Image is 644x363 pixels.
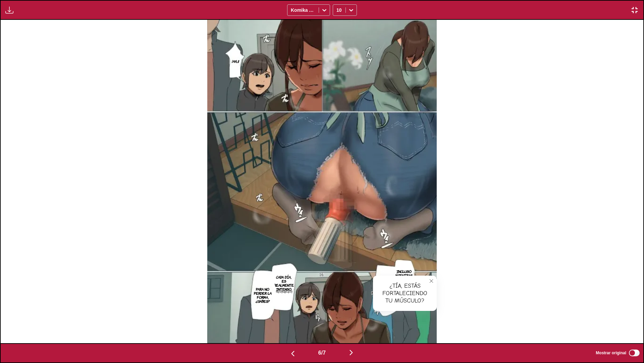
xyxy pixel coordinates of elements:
[629,350,640,356] input: Mostrar original
[5,6,13,14] img: Download translated images
[289,350,297,358] img: Previous page
[347,349,355,357] img: Next page
[250,286,275,305] p: Para no perder la forma, ¿sabes?
[426,276,437,286] button: close-tooltip
[318,350,326,356] span: 6 / 7
[596,351,626,355] span: Mostrar original
[373,276,437,311] div: ¿Tía, estás fortaleciendo tu músculo?
[272,274,296,292] p: Cada día, es realmente intenso.
[370,285,400,300] p: ¿Tía, estás fortaleciendo tu músculo?
[207,20,437,343] img: Manga Panel
[230,58,240,65] p: ¡Ah...!!
[391,268,417,299] p: Incluso mientras cocino, estoy entrenando mis músculos.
